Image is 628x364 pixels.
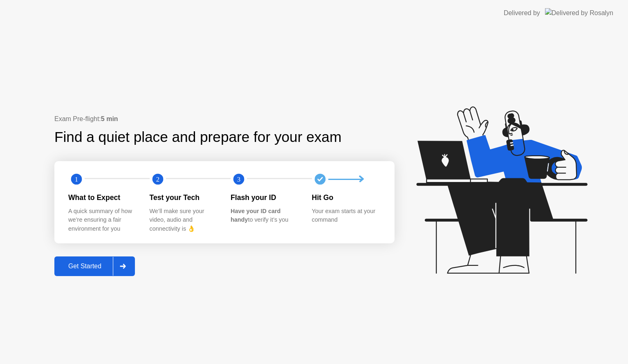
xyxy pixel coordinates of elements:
div: Flash your ID [231,192,299,203]
div: to verify it’s you [231,207,299,225]
div: Find a quiet place and prepare for your exam [54,126,343,148]
div: Your exam starts at your command [312,207,380,225]
div: Delivered by [504,8,540,18]
div: Hit Go [312,192,380,203]
div: Exam Pre-flight: [54,114,395,124]
div: What to Expect [68,192,137,203]
b: Have your ID card handy [231,208,280,223]
text: 3 [237,175,240,183]
text: 1 [75,175,78,183]
div: We’ll make sure your video, audio and connectivity is 👌 [150,207,218,234]
div: A quick summary of how we’re ensuring a fair environment for you [68,207,137,234]
div: Get Started [57,263,113,270]
button: Get Started [54,256,135,276]
text: 2 [156,175,159,183]
b: 5 min [101,115,118,122]
div: Test your Tech [150,192,218,203]
img: Delivered by Rosalyn [545,8,613,18]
